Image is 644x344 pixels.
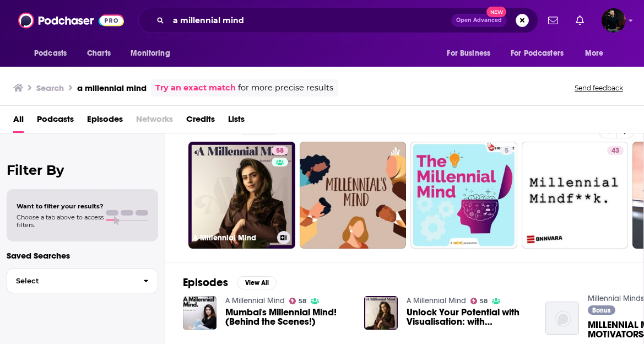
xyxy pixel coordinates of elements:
h3: a millennial mind [77,83,147,93]
span: 58 [276,146,284,157]
span: Podcasts [34,46,67,61]
img: Mumbai's Millennial Mind! (Behind the Scenes!) [183,296,217,330]
a: A Millennial Mind [225,296,285,305]
a: 43 [522,142,629,249]
input: Search podcasts, credits, & more... [169,12,451,29]
span: Monitoring [131,46,170,61]
a: 5 [500,146,513,155]
button: Send feedback [571,83,626,93]
a: Unlock Your Potential with Visualisation: with Maya Raichoora | A Millennial Mind Podcast [407,308,532,326]
span: More [585,46,604,61]
h3: Search [36,83,64,93]
span: For Podcasters [511,46,564,61]
button: open menu [439,43,504,64]
button: Show profile menu [602,8,626,33]
span: Want to filter your results? [17,202,104,210]
button: open menu [123,43,184,64]
a: Try an exact match [155,82,236,94]
img: Podchaser - Follow, Share and Rate Podcasts [18,10,124,31]
span: 58 [299,299,306,304]
button: open menu [577,43,618,64]
button: Select [7,268,158,293]
a: 58 [470,298,488,304]
h2: Episodes [183,276,228,289]
p: Saved Searches [7,250,158,261]
button: open menu [504,43,580,64]
a: Show notifications dropdown [544,11,562,30]
span: Unlock Your Potential with Visualisation: with [PERSON_NAME] | A Millennial Mind Podcast [407,308,532,326]
span: Networks [136,110,173,133]
h2: Filter By [7,162,158,178]
img: Unlock Your Potential with Visualisation: with Maya Raichoora | A Millennial Mind Podcast [364,296,398,330]
span: For Business [447,46,490,61]
h3: A Millennial Mind [193,233,273,243]
a: Show notifications dropdown [571,11,588,30]
div: Search podcasts, credits, & more... [138,8,538,33]
a: Podcasts [37,110,74,133]
a: Mumbai's Millennial Mind! (Behind the Scenes!) [225,308,351,326]
a: EpisodesView All [183,276,277,289]
span: for more precise results [238,82,333,94]
span: Bonus [592,307,610,314]
a: 58A Millennial Mind [188,142,295,249]
span: Choose a tab above to access filters. [17,213,104,229]
span: 5 [505,146,508,157]
a: Episodes [87,110,123,133]
span: Charts [87,46,111,61]
img: User Profile [602,8,626,33]
a: Lists [228,110,245,133]
a: 43 [607,146,624,155]
span: New [486,7,506,17]
span: Logged in as davidajsavage [602,8,626,33]
span: Open Advanced [456,18,502,23]
span: 43 [611,146,619,157]
button: View All [237,276,277,289]
button: open menu [26,43,81,64]
a: 5 [410,142,517,249]
button: Open AdvancedNew [451,14,507,27]
a: 58 [272,146,288,155]
span: Select [7,277,134,284]
a: A Millennial Mind [407,296,466,305]
a: 58 [289,298,307,304]
a: Charts [80,43,117,64]
a: Credits [186,110,215,133]
a: All [13,110,24,133]
img: MILLENNIAL MIND MOTIVATORS-005-PHOTOGRAPHER [545,302,579,335]
span: 58 [480,299,488,304]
